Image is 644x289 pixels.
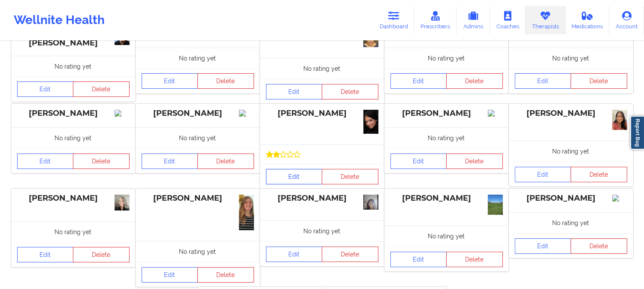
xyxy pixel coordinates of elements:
div: [PERSON_NAME] [515,108,627,118]
div: No rating yet [509,212,633,233]
a: Therapists [526,6,565,34]
div: [PERSON_NAME] [515,193,627,203]
img: 1b90a215-9a9c-4f10-ab59-a4fcfb3a4b5edjimenez.jpg [115,195,130,210]
button: Delete [73,154,130,169]
a: Edit [515,167,571,182]
img: Image%2Fplaceholer-image.png [488,110,503,117]
a: Edit [390,252,447,267]
div: [PERSON_NAME] [142,193,254,203]
a: Dashboard [373,6,414,34]
img: 56d73a65-6755-4937-b2d1-9d000044226e1000000790.jpg [488,195,503,215]
a: Edit [17,154,74,169]
a: Edit [266,247,323,262]
button: Delete [73,81,130,97]
button: Delete [446,154,503,169]
button: Delete [446,73,503,89]
a: Edit [390,73,447,89]
div: No rating yet [136,48,260,69]
button: Delete [322,169,378,184]
button: Delete [73,247,130,262]
a: Edit [142,267,198,283]
div: No rating yet [384,48,509,69]
button: Delete [197,154,254,169]
img: Image%2Fplaceholer-image.png [612,195,627,202]
div: [PERSON_NAME] [142,108,254,118]
img: Image%2Fplaceholer-image.png [115,110,130,117]
a: Edit [142,154,198,169]
a: Edit [17,81,74,97]
div: No rating yet [11,221,136,242]
img: Image%2Fplaceholer-image.png [239,110,254,117]
img: 65274351-1150-411b-a699-f4c7f94aa4a1Jen_Roth_Pic.jpg [363,110,378,134]
div: [PERSON_NAME] [266,108,378,118]
div: No rating yet [11,127,136,148]
button: Delete [322,84,378,99]
a: Edit [266,169,323,184]
div: [PERSON_NAME] [390,193,503,203]
img: da6960c7-d110-492c-9e26-4ca0ffb30534Headshot.jpg [612,110,627,130]
img: IMG_20230823_185743409.jpg [363,195,378,210]
div: No rating yet [136,241,260,262]
div: No rating yet [509,141,633,162]
div: No rating yet [136,127,260,148]
button: Delete [446,252,503,267]
img: 02eB0SXMdTcnsGR15jvb5gj2OcnCeyhwcbiWyxtAVa4.jpeg [239,195,254,230]
button: Delete [571,167,627,182]
a: Prescribers [414,6,457,34]
div: No rating yet [509,48,633,69]
button: Delete [197,73,254,89]
div: No rating yet [260,220,384,241]
div: No rating yet [384,127,509,148]
a: Edit [515,73,571,89]
button: Delete [322,247,378,262]
a: Admins [457,6,490,34]
a: Edit [515,238,571,254]
a: Coaches [490,6,526,34]
button: Delete [571,238,627,254]
div: [PERSON_NAME] [266,193,378,203]
div: [PERSON_NAME] [17,193,130,203]
a: Edit [142,73,198,89]
a: Report Bug [630,116,644,150]
div: No rating yet [384,226,509,247]
button: Delete [571,73,627,89]
div: No rating yet [11,56,136,77]
div: [PERSON_NAME] [390,108,503,118]
a: Medications [565,6,610,34]
a: Edit [266,84,323,99]
a: Edit [390,154,447,169]
button: Delete [197,267,254,283]
div: [PERSON_NAME] [17,108,130,118]
a: Account [609,6,644,34]
div: No rating yet [260,58,384,79]
a: Edit [17,247,74,262]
